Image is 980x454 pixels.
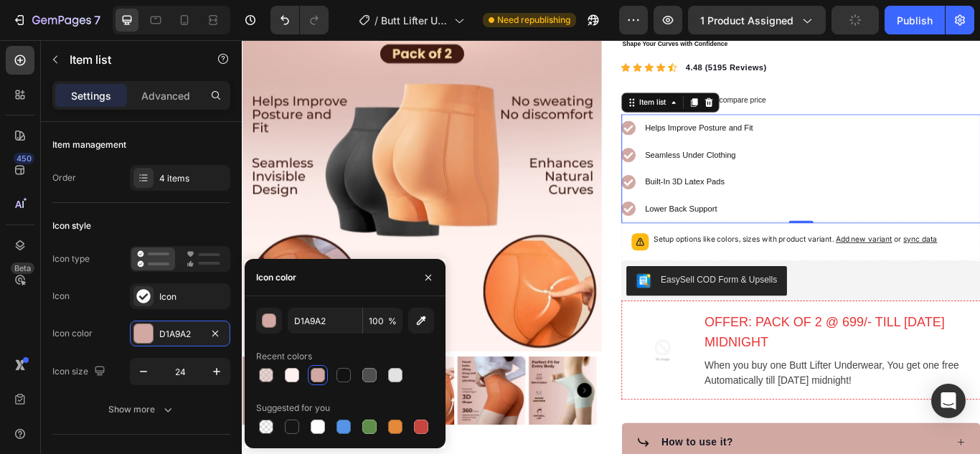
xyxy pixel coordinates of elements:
div: Icon [159,290,227,303]
div: Icon type [52,252,90,265]
div: EasySell COD Form & Upsells [488,272,623,287]
h3: OFFER: PACK OF 2 @ 699/- TILL [DATE] MIDNIGHT [537,316,849,364]
p: Advanced [141,88,190,103]
div: Order [52,171,76,184]
span: Lower Back Support [470,191,554,202]
span: Add new variant [692,227,758,237]
button: Carousel Back Arrow [11,399,29,417]
div: Icon color [52,327,93,340]
p: Item list [70,51,192,68]
p: 7 [94,11,100,29]
div: Icon size [52,362,108,382]
span: Butt Lifter Underwear [381,13,448,28]
button: Publish [885,6,945,34]
div: 4 items [159,172,227,185]
span: Seamless Under Clothing [470,128,575,139]
iframe: Design area [242,40,980,454]
div: Item list [460,66,497,79]
button: Show more [52,397,230,422]
div: Undo/Redo [270,6,329,34]
span: Built-In 3D Latex Pads [470,160,562,171]
p: When you buy one Butt Lifter Underwear, You get one free Automatically till [DATE] midnight! [539,371,847,405]
span: 1 product assigned [700,13,793,28]
div: D1A9A2 [159,328,201,341]
input: Eg: FFFFFF [288,308,362,334]
span: sync data [771,227,811,237]
p: Setup options like colors, sizes with product variant. [480,225,811,240]
div: Beta [11,263,34,274]
strong: 4.48 (5195 Reviews) [517,27,612,37]
span: Helps Improve Posture and Fit [470,97,596,108]
button: Carousel Next Arrow [390,399,407,417]
div: Show more [108,402,175,417]
div: 450 [14,153,34,164]
div: Icon color [256,271,296,284]
div: Recent colors [256,350,312,363]
span: Need republishing [497,14,570,27]
span: / [374,13,378,28]
span: or [758,227,811,237]
div: Item management [52,138,126,151]
button: 1 product assigned [688,6,826,34]
p: Settings [71,88,111,103]
button: 7 [6,6,107,34]
img: Alt Image [454,326,526,397]
div: Publish [897,13,933,28]
span: % [388,315,397,328]
div: Open Intercom Messenger [931,384,966,418]
p: No compare price [543,65,611,74]
div: Icon style [52,219,91,232]
div: Icon [52,290,70,303]
button: EasySell COD Form & Upsells [448,263,635,298]
div: Rs. 0.00 [442,54,532,87]
div: Suggested for you [256,402,330,415]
